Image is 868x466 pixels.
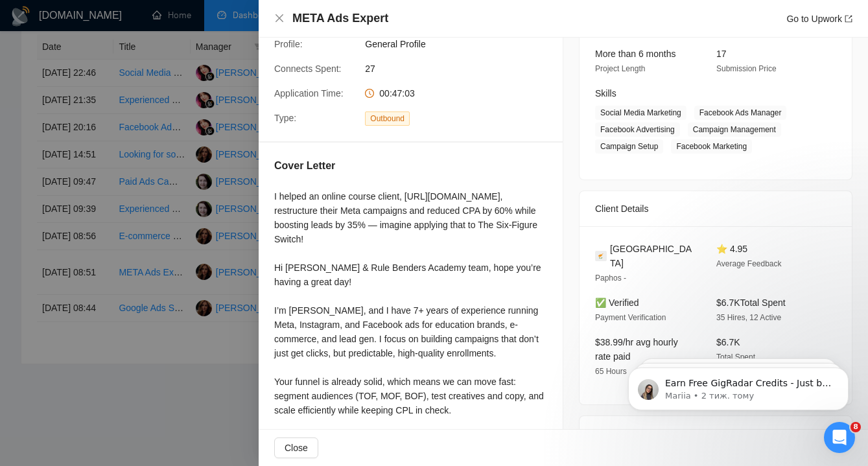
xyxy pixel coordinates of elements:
button: Close [274,13,285,24]
span: [GEOGRAPHIC_DATA] [610,242,696,270]
span: Facebook Marketing [671,139,752,154]
span: 17 [716,49,727,59]
span: Skills [595,88,616,99]
span: export [845,15,852,23]
span: Facebook Ads Manager [694,106,787,120]
a: Go to Upworkexport [786,14,852,24]
span: 35 Hires, 12 Active [716,313,781,322]
span: Outbound [365,111,410,126]
span: Campaign Setup [595,139,663,154]
span: Type: [274,113,296,123]
span: Average Feedback [716,259,782,268]
span: $6.7K [716,337,740,347]
span: Profile: [274,39,303,49]
img: 🇨🇾 [595,249,607,263]
span: Project Length [595,64,645,73]
span: 27 [365,62,559,76]
span: Application Time: [274,88,344,99]
iframe: Intercom live chat [824,422,855,453]
iframe: Intercom notifications повідомлення [609,340,868,431]
span: Close [285,441,308,455]
span: More than 6 months [595,49,676,59]
span: Payment Verification [595,313,666,322]
div: Client Details [595,191,836,226]
span: 00:47:03 [379,88,415,99]
span: close [274,13,285,23]
span: General Profile [365,37,559,51]
div: Job Description [595,416,836,451]
span: ⭐ 4.95 [716,244,747,254]
span: Submission Price [716,64,777,73]
span: ✅ Verified [595,297,639,308]
span: $6.7K Total Spent [716,297,786,308]
button: Close [274,437,318,458]
span: Facebook Advertising [595,122,680,137]
span: Connects Spent: [274,64,342,74]
span: clock-circle [365,89,374,98]
span: 65 Hours [595,367,627,376]
span: $38.99/hr avg hourly rate paid [595,337,678,362]
span: 8 [850,422,861,432]
h5: Cover Letter [274,158,335,174]
span: Social Media Marketing [595,106,686,120]
span: Paphos - [595,274,626,283]
h4: META Ads Expert [292,10,388,27]
span: Campaign Management [688,122,781,137]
